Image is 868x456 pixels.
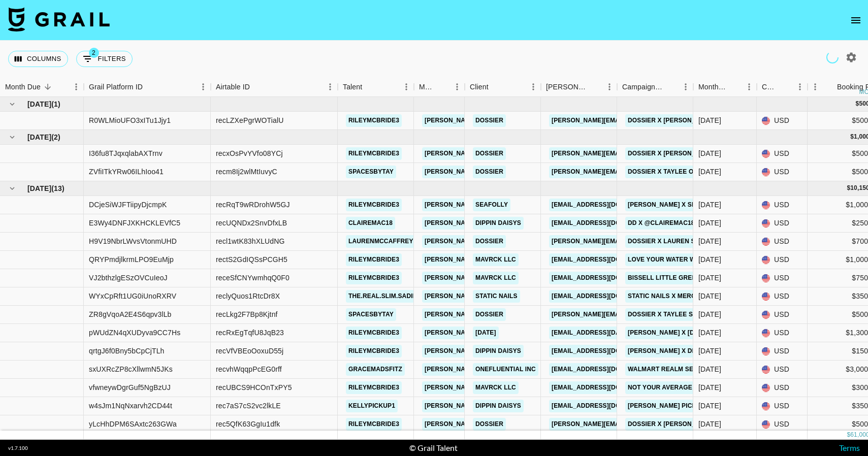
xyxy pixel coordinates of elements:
button: Sort [778,80,792,94]
a: [PERSON_NAME][EMAIL_ADDRESS][PERSON_NAME][DOMAIN_NAME] [422,235,640,248]
div: rec5QfK63GgIu1dfk [216,419,280,429]
button: Menu [449,79,465,94]
div: Currency [762,77,778,97]
a: Seafolly [473,199,510,211]
div: WYxCpRft1UG0iUnoRXRV [89,291,176,301]
div: USD [757,214,808,233]
a: [PERSON_NAME][EMAIL_ADDRESS][PERSON_NAME][DOMAIN_NAME] [422,147,640,160]
div: Grail Platform ID [89,77,143,97]
button: Sort [664,80,678,94]
div: Sep '25 [698,346,721,356]
button: open drawer [846,10,866,30]
button: Sort [727,80,742,94]
div: Campaign (Type) [617,77,693,97]
a: [PERSON_NAME][EMAIL_ADDRESS][PERSON_NAME][DOMAIN_NAME] [422,217,640,230]
button: Menu [792,79,808,94]
div: recm8Ij2wlMtIuvyC [216,167,277,177]
div: ZVfiITkYRw06ILhIoo41 [89,167,164,177]
div: qrtgJ6f0Bny5bCpCjTLh [89,346,165,356]
a: rileymcbride3 [346,327,402,339]
a: [EMAIL_ADDRESS][DOMAIN_NAME] [549,199,663,211]
a: rileymcbride3 [346,147,402,160]
a: BISSELL Little Green Mini [625,272,718,284]
div: Month Due [698,77,727,97]
a: Love Your Water with HydroFLEX [625,253,748,266]
button: Sort [41,80,55,94]
button: hide children [5,181,19,196]
a: Dossier [473,308,506,321]
div: Oct '25 [698,148,721,158]
div: USD [757,342,808,361]
a: [PERSON_NAME][EMAIL_ADDRESS][PERSON_NAME][DOMAIN_NAME] [422,166,640,178]
div: $ [847,184,850,192]
div: I36fu8TJqxqlabAXTrnv [89,148,163,158]
button: hide children [5,130,19,144]
button: Menu [323,79,338,94]
div: USD [757,379,808,397]
div: Client [465,77,541,97]
button: Menu [742,79,757,94]
button: Menu [678,79,693,94]
a: rileymcbride3 [346,381,402,394]
a: [PERSON_NAME] x Seafolly [625,199,723,211]
div: Booker [541,77,617,97]
a: [PERSON_NAME][EMAIL_ADDRESS][PERSON_NAME][DOMAIN_NAME] [422,290,640,303]
span: ( 2 ) [51,132,60,142]
a: gracemadsfitz [346,363,405,376]
div: USD [757,415,808,434]
div: recLZXePgrWOTialU [216,115,284,125]
a: Dossier [473,147,506,160]
div: Nov '25 [698,115,721,125]
div: USD [757,163,808,181]
a: [PERSON_NAME][EMAIL_ADDRESS][PERSON_NAME][DOMAIN_NAME] [422,114,640,127]
div: [PERSON_NAME] [546,77,588,97]
div: $ [847,431,850,439]
a: Terms [839,443,860,452]
a: [PERSON_NAME] Pickup x Dippin Daisys [625,400,761,412]
div: Sep '25 [698,419,721,429]
span: ( 1 ) [51,99,60,109]
a: Dossier x Taylee September [625,308,730,321]
a: [PERSON_NAME][EMAIL_ADDRESS][DOMAIN_NAME] [549,418,715,431]
a: [PERSON_NAME][EMAIL_ADDRESS][DOMAIN_NAME] [549,147,715,160]
span: [DATE] [27,132,51,142]
a: Static Nails x Mercedes Oakray [625,290,743,303]
a: rileymcbride3 [346,253,402,266]
a: Dossier [473,114,506,127]
div: USD [757,233,808,251]
div: Manager [419,77,435,97]
div: rec7aS7cS2vc2lkLE [216,401,281,411]
div: Oct '25 [698,167,721,177]
a: rileymcbride3 [346,418,402,431]
a: Dossier x [PERSON_NAME] July [625,418,735,431]
a: [PERSON_NAME][EMAIL_ADDRESS][PERSON_NAME][DOMAIN_NAME] [422,253,640,266]
a: [EMAIL_ADDRESS][DOMAIN_NAME] [549,217,663,230]
div: Sep '25 [698,291,721,301]
button: Sort [489,80,503,94]
div: © Grail Talent [409,443,458,453]
a: [EMAIL_ADDRESS][DOMAIN_NAME] [549,253,663,266]
div: Talent [338,77,414,97]
div: USD [757,251,808,269]
a: Dossier [473,235,506,248]
div: VJ2bthzlgESzOVCuIeoJ [89,273,168,283]
div: Campaign (Type) [622,77,664,97]
a: [PERSON_NAME][EMAIL_ADDRESS][PERSON_NAME][DOMAIN_NAME] [422,418,640,431]
a: Dippin Daisys [473,345,524,357]
div: Airtable ID [216,77,250,97]
div: $ [856,100,859,108]
div: QRYPmdjlkrmLPO9EuMjp [89,254,174,265]
div: USD [757,112,808,130]
div: USD [757,397,808,415]
button: Sort [143,80,157,94]
a: Dippin Daisys [473,217,524,230]
div: H9V19NbrLWvsVtonmUHD [89,236,177,246]
a: spacesbytay [346,166,396,178]
div: v 1.7.100 [8,445,28,451]
div: $ [850,133,854,141]
a: the.real.slim.sadieee [346,290,428,303]
div: Manager [414,77,465,97]
span: [DATE] [27,99,51,109]
div: Sep '25 [698,273,721,283]
a: Dossier [473,418,506,431]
